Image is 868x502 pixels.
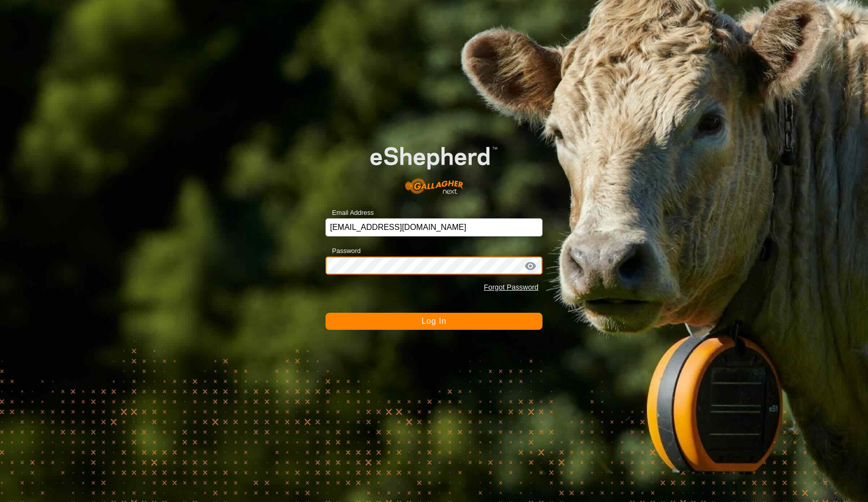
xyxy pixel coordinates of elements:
[325,218,542,236] input: Email Address
[325,246,361,256] label: Password
[325,313,542,330] button: Log In
[325,208,374,218] label: Email Address
[484,283,538,291] a: Forgot Password
[347,129,521,202] img: E-shepherd Logo
[421,317,446,325] span: Log In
